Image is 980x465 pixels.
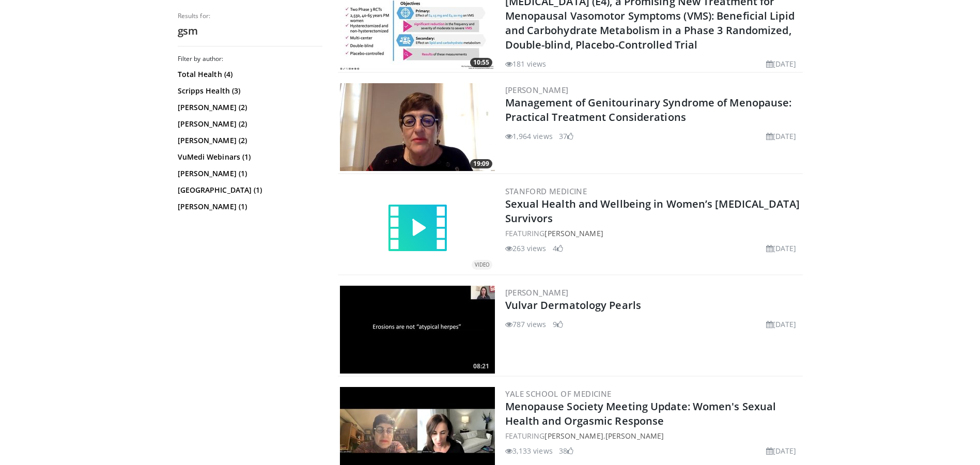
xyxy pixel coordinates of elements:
[178,202,320,212] a: [PERSON_NAME] (1)
[340,197,495,259] a: VIDEO
[505,430,801,441] div: FEATURING ,
[470,159,492,168] span: 19:09
[505,399,776,428] a: Menopause Society Meeting Update: Women's Sexual Health and Orgasmic Response
[766,445,797,456] li: [DATE]
[470,58,492,67] span: 10:55
[545,228,603,238] a: [PERSON_NAME]
[559,445,573,456] li: 38
[545,431,603,441] a: [PERSON_NAME]
[766,131,797,142] li: [DATE]
[505,389,612,399] a: Yale School of Medicine
[475,261,489,268] small: VIDEO
[559,131,573,142] li: 37
[470,362,492,371] span: 08:21
[178,119,320,129] a: [PERSON_NAME] (2)
[505,58,547,69] li: 181 views
[178,102,320,113] a: [PERSON_NAME] (2)
[505,131,553,142] li: 1,964 views
[505,228,801,239] div: FEATURING
[178,55,322,63] h3: Filter by author:
[505,287,569,298] a: [PERSON_NAME]
[505,186,587,196] a: Stanford Medicine
[178,24,322,38] h2: gsm
[605,431,664,441] a: [PERSON_NAME]
[340,286,495,374] img: 8fc3d367-1c74-43cf-b40b-f1b6ce5f2cc2.300x170_q85_crop-smart_upscale.jpg
[178,69,320,80] a: Total Health (4)
[766,243,797,254] li: [DATE]
[766,319,797,330] li: [DATE]
[553,319,563,330] li: 9
[178,12,322,20] p: Results for:
[505,197,800,225] a: Sexual Health and Wellbeing in Women’s [MEDICAL_DATA] Survivors
[505,243,547,254] li: 263 views
[178,86,320,96] a: Scripps Health (3)
[505,298,642,312] a: Vulvar Dermatology Pearls
[553,243,563,254] li: 4
[505,96,792,124] a: Management of Genitourinary Syndrome of Menopause: Practical Treatment Considerations
[505,85,569,95] a: [PERSON_NAME]
[340,83,495,171] img: 3d278a9b-1ac8-481a-843c-649a81ac19f5.300x170_q85_crop-smart_upscale.jpg
[178,135,320,146] a: [PERSON_NAME] (2)
[340,83,495,171] a: 19:09
[505,319,547,330] li: 787 views
[505,445,553,456] li: 3,133 views
[178,168,320,179] a: [PERSON_NAME] (1)
[178,185,320,195] a: [GEOGRAPHIC_DATA] (1)
[766,58,797,69] li: [DATE]
[386,197,448,259] img: video.svg
[178,152,320,162] a: VuMedi Webinars (1)
[340,286,495,374] a: 08:21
